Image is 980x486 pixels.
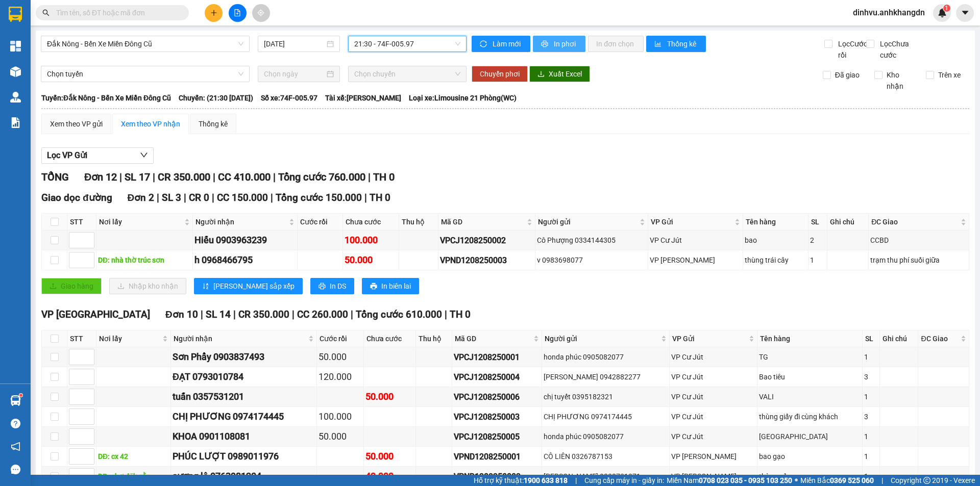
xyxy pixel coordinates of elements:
[264,38,325,49] input: 12/08/2025
[938,8,947,17] img: icon-new-feature
[365,449,414,464] div: 50.000
[67,214,96,231] th: STT
[537,70,545,79] span: download
[440,234,533,247] div: VPCJ1208250002
[98,471,169,482] div: DĐ: chợ đăk gằn
[318,350,362,364] div: 50.000
[416,330,452,347] th: Thu hộ
[278,171,365,183] span: Tổng cước 760.000
[588,36,644,52] button: In đơn chọn
[759,411,861,422] div: thùng giấy đi cùng khách
[218,171,271,183] span: CC 410.000
[454,351,540,364] div: VPCJ1208250001
[368,171,371,183] span: |
[670,407,757,427] td: VP Cư Jút
[480,40,488,48] span: sync
[943,5,950,12] sup: 1
[84,171,117,183] span: Đơn 12
[310,278,354,294] button: printerIn DS
[173,370,315,384] div: ĐẠT 0793010784
[97,45,201,60] div: 0357531201
[9,45,90,60] div: 0395182321
[438,231,535,250] td: VPCJ1208250002
[454,450,540,463] div: VPND1208250001
[549,68,582,80] span: Xuất Excel
[745,254,806,266] div: thùng trái cây
[452,387,542,407] td: VPCJ1208250006
[194,233,296,247] div: Hiếu 0903963239
[883,69,918,92] span: Kho nhận
[831,69,864,81] span: Đã giao
[671,451,755,462] div: VP [PERSON_NAME]
[399,214,438,231] th: Thu hộ
[330,280,346,292] span: In DS
[373,171,395,183] span: TH 0
[119,171,122,183] span: |
[56,7,177,18] input: Tìm tên, số ĐT hoặc mã đơn
[454,411,540,423] div: VPCJ1208250003
[961,8,970,17] span: caret-down
[810,254,825,266] div: 1
[759,371,861,382] div: Bao tiêu
[318,410,362,424] div: 100.000
[19,394,22,397] sup: 1
[10,66,21,77] img: warehouse-icon
[650,235,741,246] div: VP Cư Jút
[864,371,878,382] div: 3
[47,149,87,162] span: Lọc VP Gửi
[670,347,757,367] td: VP Cư Jút
[97,10,122,20] span: Nhận:
[212,192,214,203] span: |
[41,147,154,164] button: Lọc VP Gửi
[125,171,150,183] span: SL 17
[672,333,747,344] span: VP Gửi
[452,427,542,447] td: VPCJ1208250005
[759,431,861,442] div: [GEOGRAPHIC_DATA]
[472,66,528,82] button: Chuyển phơi
[257,9,264,16] span: aim
[194,278,303,294] button: sort-ascending[PERSON_NAME] sắp xếp
[671,431,755,442] div: VP Cư Jút
[195,216,287,227] span: Người nhận
[96,68,142,79] span: Chưa cước :
[354,36,460,52] span: 21:30 - 74F-005.97
[648,231,743,250] td: VP Cư Jút
[450,309,471,320] span: TH 0
[646,36,706,52] button: bar-chartThống kê
[452,347,542,367] td: VPCJ1208250001
[472,36,530,52] button: syncLàm mới
[864,431,878,442] div: 1
[554,38,577,49] span: In phơi
[345,233,397,247] div: 100.000
[121,118,180,130] div: Xem theo VP nhận
[671,471,755,482] div: VP [PERSON_NAME]
[827,214,869,231] th: Ghi chú
[11,465,20,474] span: message
[9,10,24,20] span: Gửi:
[956,4,974,22] button: caret-down
[153,171,155,183] span: |
[544,451,668,462] div: CÔ LIÊN 0326787153
[881,475,883,486] span: |
[41,309,150,320] span: VP [GEOGRAPHIC_DATA]
[165,309,198,320] span: Đơn 10
[128,192,155,203] span: Đơn 2
[654,40,663,48] span: bar-chart
[544,351,668,363] div: honda phúc 0905082077
[98,451,169,462] div: DĐ: cx 42
[923,477,930,484] span: copyright
[184,192,186,203] span: |
[194,253,296,267] div: h 0968466795
[96,66,202,80] div: 50.000
[297,309,348,320] span: CC 260.000
[174,333,306,344] span: Người nhận
[409,92,517,104] span: Loại xe: Limousine 21 Phòng(WC)
[864,351,878,363] div: 1
[533,36,585,52] button: printerIn phơi
[584,475,664,486] span: Cung cấp máy in - giấy in:
[41,94,171,102] b: Tuyến: Đắk Nông - Bến Xe Miền Đông Cũ
[213,280,295,292] span: [PERSON_NAME] sắp xếp
[370,283,377,291] span: printer
[452,367,542,387] td: VPCJ1208250004
[671,391,755,402] div: VP Cư Jút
